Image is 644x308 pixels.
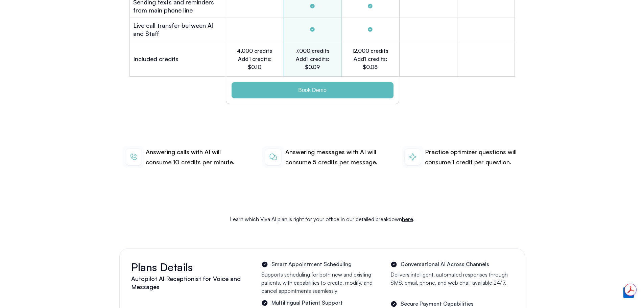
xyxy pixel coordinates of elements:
p: Supports scheduling for both new and existing patients, with capabilities to create, modify, and ... [261,270,387,295]
h2: Live call transfer between Al and Staff [133,21,222,38]
h2: 4,000 credits Add'l credits: $0.10 [236,47,273,71]
p: Answering calls with AI will consume 10 credits per minute. [146,147,242,167]
span: Conversational Al Across Channels [399,260,489,268]
p: Practice optimizer questions will consume 1 credit per question. [425,147,521,167]
a: here [402,216,413,222]
p: Delivers intelligent, automated responses through SMS, email, phone, and web chat-available 24/7. [390,270,516,287]
p: Answering messages with AI will consume 5 credits per message. [285,147,382,167]
h2: Plans Details [131,263,255,271]
span: Book Demo [298,88,327,93]
p: Learn which Viva AI plan is right for your office in our detailed breakdown . [123,215,522,223]
h2: 7,000 credits Add'l credits: $0.09 [294,47,331,71]
span: Secure Payment Capabilities [399,299,474,308]
h2: Included credits [133,55,178,63]
h2: Autopilot Al Receptionist for Voice and Messages [131,275,255,291]
a: Book Demo [232,82,393,98]
span: Multilingual Patient Support [270,298,343,307]
h2: 12,000 credits Add'l credits: $0.08 [351,47,389,71]
span: Smart Appointment Scheduling [270,260,352,268]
